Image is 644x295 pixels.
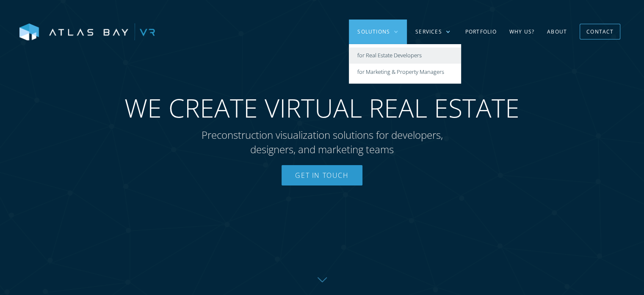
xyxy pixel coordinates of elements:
[586,25,614,38] div: Contact
[503,20,541,44] a: Why US?
[415,28,442,36] div: Services
[580,24,620,39] a: Contact
[459,20,503,44] a: Portfolio
[349,44,461,84] nav: Solutions
[185,128,460,156] p: Preconstruction visualization solutions for developers, designers, and marketing teams
[282,165,362,185] a: Get In Touch
[124,93,520,124] span: WE CREATE VIRTUAL REAL ESTATE
[407,20,459,44] div: Services
[541,20,573,44] a: About
[318,277,327,282] img: Down further on page
[349,48,461,64] a: for Real Estate Developers
[19,23,155,41] img: Atlas Bay VR Logo
[349,64,461,80] a: for Marketing & Property Managers
[357,28,390,36] div: Solutions
[349,20,407,44] div: Solutions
